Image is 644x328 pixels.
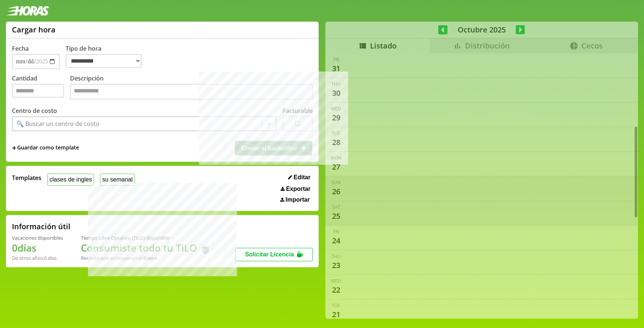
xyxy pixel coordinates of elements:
span: Solicitar Licencia [245,251,294,258]
span: Exportar [286,186,310,192]
span: Editar [294,174,310,181]
div: Recordá que se renuevan en [81,255,211,261]
textarea: Descripción [70,84,313,100]
button: Exportar [278,185,313,193]
label: Fecha [12,44,29,53]
select: Tipo de hora [66,54,142,68]
button: Editar [286,174,313,181]
button: Solicitar Licencia [235,248,313,261]
div: Vacaciones disponibles [12,234,63,241]
h2: Información útil [12,221,70,231]
button: clases de ingles [47,174,94,185]
label: Tipo de hora [66,44,148,69]
span: + [12,144,16,152]
h1: Consumiste todo tu TiLO 🍵 [81,241,211,255]
div: 🔍 Buscar un centro de costo [16,120,100,128]
div: Tiempo Libre Optativo (TiLO) disponible [81,234,211,241]
h1: 0 días [12,241,63,255]
label: Facturable [282,107,313,115]
label: Descripción [70,74,313,101]
span: Importar [285,196,310,203]
button: su semanal [100,174,135,185]
span: Templates [12,174,41,182]
label: Cantidad [12,74,70,101]
span: +Guardar como template [12,144,79,152]
input: Cantidad [12,84,64,98]
label: Centro de costo [12,107,57,115]
div: De otros años: 0 días [12,255,63,261]
img: logotipo [6,6,49,16]
h1: Cargar hora [12,25,56,35]
b: Enero [144,255,157,261]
